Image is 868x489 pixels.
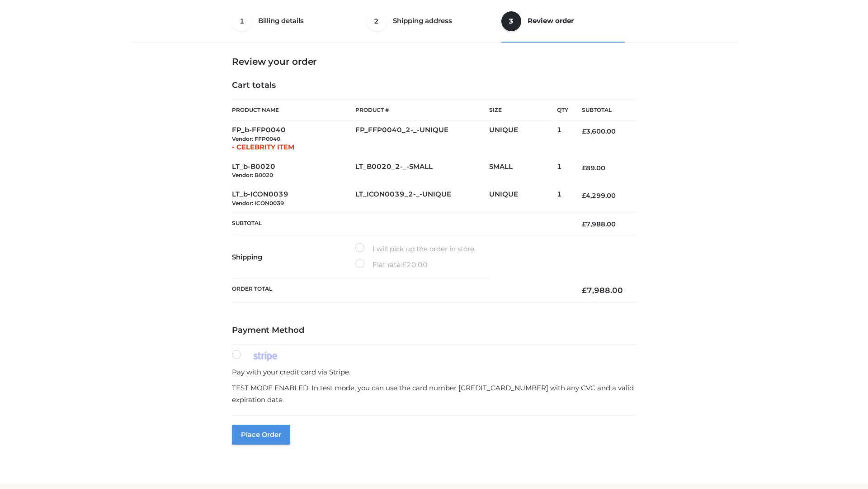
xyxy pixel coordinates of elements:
h3: Review your order [232,56,636,67]
p: TEST MODE ENABLED. In test mode, you can use the card number [CREDIT_CARD_NUMBER] with any CVC an... [232,382,636,405]
td: LT_b-ICON0039 [232,185,355,213]
h4: Payment Method [232,326,636,336]
label: I will pick up the order in store. [355,243,476,255]
th: Subtotal [232,213,568,235]
bdi: 3,600.00 [582,127,616,135]
bdi: 4,299.00 [582,192,616,200]
td: LT_b-B0020 [232,157,355,185]
td: SMALL [489,157,557,185]
td: UNIQUE [489,120,557,157]
td: UNIQUE [489,185,557,213]
td: 1 [557,120,568,157]
th: Subtotal [568,100,636,120]
th: Size [489,100,552,120]
span: £ [582,127,586,135]
span: - CELEBRITY ITEM [232,143,294,151]
bdi: 20.00 [402,260,428,269]
th: Qty [557,100,568,120]
small: Vendor: ICON0039 [232,200,284,206]
td: LT_ICON0039_2-_-UNIQUE [355,185,489,213]
th: Product # [355,100,489,120]
th: Order Total [232,278,568,302]
h4: Cart totals [232,81,636,91]
td: LT_B0020_2-_-SMALL [355,157,489,185]
span: £ [582,286,587,295]
th: Product Name [232,100,355,120]
td: FP_FFP0040_2-_-UNIQUE [355,120,489,157]
bdi: 7,988.00 [582,286,623,295]
span: £ [582,192,586,200]
bdi: 7,988.00 [582,220,616,228]
span: £ [582,164,586,172]
small: Vendor: FFP0040 [232,135,280,142]
label: Flat rate: [355,259,428,271]
bdi: 89.00 [582,164,605,172]
td: 1 [557,185,568,213]
th: Shipping [232,235,355,278]
span: £ [402,260,406,269]
span: £ [582,220,586,228]
td: 1 [557,157,568,185]
p: Pay with your credit card via Stripe. [232,366,636,378]
td: FP_b-FFP0040 [232,120,355,157]
button: Place order [232,425,290,445]
small: Vendor: B0020 [232,172,273,178]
